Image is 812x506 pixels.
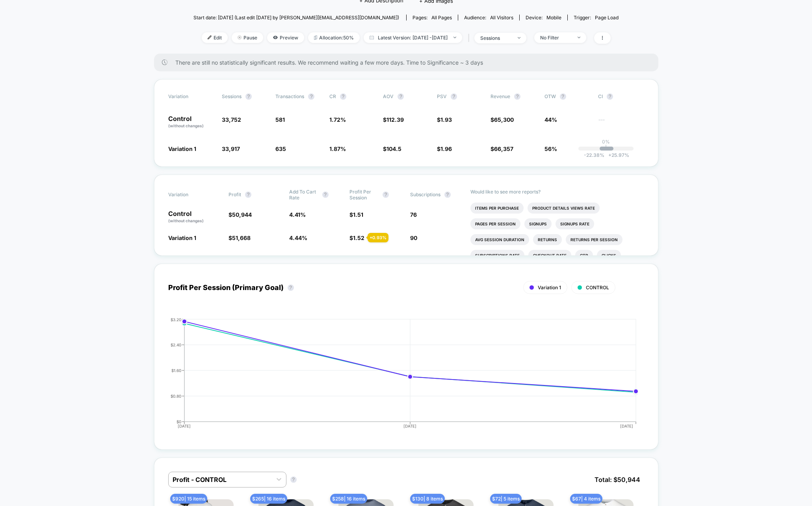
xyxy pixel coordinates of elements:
button: ? [383,192,389,198]
li: Returns [533,234,562,245]
li: Avg Session Duration [470,234,529,245]
span: $ [491,145,513,152]
div: + 0.93 % [368,233,388,242]
button: ? [290,476,297,483]
span: Variation 1 [168,145,196,152]
button: ? [245,192,251,198]
span: Variation [168,189,212,201]
span: There are still no statistically significant results. We recommend waiting a few more days . Time... [175,59,643,66]
span: $ 72 | 5 items [490,494,522,504]
span: 104.5 [386,145,401,152]
span: | [466,32,474,44]
span: 90 [410,234,417,241]
span: $ [349,234,364,241]
img: calendar [370,35,374,39]
button: ? [398,93,404,100]
span: 1.93 [440,116,452,123]
span: 112.39 [386,116,404,123]
img: rebalance [314,35,317,40]
span: 25.97 % [604,152,629,158]
img: end [518,37,520,39]
span: all pages [431,15,452,20]
li: Items Per Purchase [470,203,524,214]
span: Variation [168,93,212,100]
span: + [608,152,611,158]
li: Pages Per Session [470,218,520,229]
span: Start date: [DATE] (Last edit [DATE] by [PERSON_NAME][EMAIL_ADDRESS][DOMAIN_NAME]) [193,15,399,20]
span: -22.38 % [584,152,604,158]
span: $ 265 | 16 items [250,494,287,504]
span: $ 67 | 4 items [570,494,602,504]
button: ? [288,285,294,291]
span: Variation 1 [168,234,196,241]
span: Allocation: 50% [308,32,360,43]
span: Transactions [275,93,304,99]
span: $ [383,116,404,123]
li: Product Details Views Rate [528,203,600,214]
span: mobile [546,15,561,20]
span: $ [437,116,452,123]
tspan: $0 [177,419,181,424]
p: Would like to see more reports? [470,189,644,195]
li: Checkout Rate [528,250,571,261]
span: $ [383,145,401,152]
img: edit [208,35,212,39]
span: Sessions [222,93,242,99]
p: 0% [602,139,610,145]
span: 76 [410,211,417,218]
span: 44% [544,116,557,123]
span: $ [437,145,452,152]
button: ? [308,93,314,100]
span: Preview [267,32,304,43]
div: sessions [480,35,512,41]
span: Subscriptions [410,192,440,197]
button: ? [451,93,457,100]
span: Variation 1 [538,285,561,290]
img: end [238,35,242,39]
span: 4.41 % [289,211,306,218]
span: 50,944 [232,211,252,218]
span: 33,917 [222,145,240,152]
span: 581 [275,116,285,123]
span: $ [229,211,252,218]
span: $ [349,211,363,218]
button: ? [340,93,346,100]
div: No Filter [540,35,572,41]
p: Control [168,210,221,224]
span: CR [329,93,336,99]
div: Trigger: [574,15,619,20]
li: Signups [524,218,552,229]
span: (without changes) [168,218,204,223]
span: Total: $ 50,944 [591,472,644,487]
span: 1.87 % [329,145,346,152]
span: 1.96 [440,145,452,152]
div: Pages: [413,15,452,20]
li: Signups Rate [556,218,594,229]
span: CONTROL [586,285,609,290]
span: Add To Cart Rate [289,189,318,201]
span: PSV [437,93,447,99]
span: 56% [544,145,557,152]
span: CI [598,93,641,100]
span: Revenue [491,93,510,99]
p: Control [168,115,214,129]
span: $ 920 | 15 items [170,494,207,504]
tspan: [DATE] [620,424,633,428]
tspan: $3.20 [171,317,181,322]
span: Page Load [595,15,619,20]
button: ? [560,93,566,100]
span: 65,300 [494,116,514,123]
span: Edit [202,32,228,43]
span: Profit [229,192,241,197]
button: ? [322,192,329,198]
span: 33,752 [222,116,241,123]
img: end [453,37,456,38]
li: Clicks [597,250,621,261]
span: Pause [232,32,263,43]
span: 1.52 [353,234,364,241]
div: PROFIT_PER_SESSION [160,317,636,435]
span: 51,668 [232,234,251,241]
tspan: $1.60 [171,368,181,372]
span: All Visitors [490,15,513,20]
span: Device: [519,15,567,20]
